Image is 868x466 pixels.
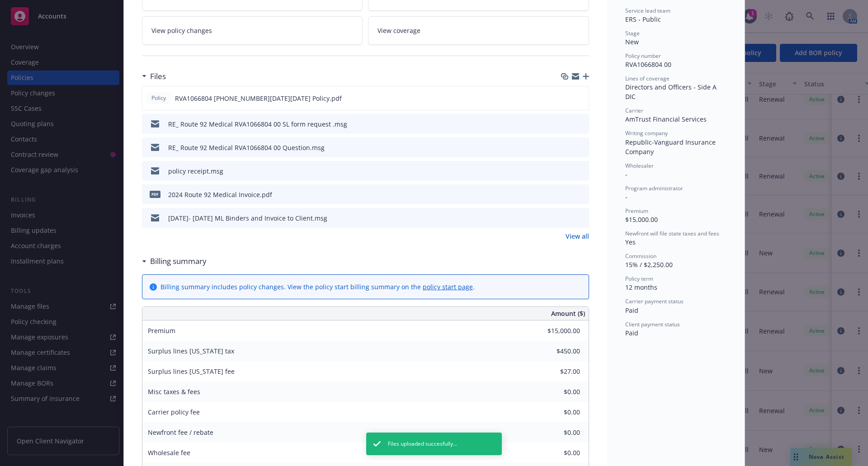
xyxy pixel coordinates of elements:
[625,7,670,14] span: Service lead team
[625,170,627,179] span: -
[551,309,585,318] span: Amount ($)
[625,238,636,246] span: Yes
[527,426,585,439] input: 0.00
[150,71,166,82] h3: Files
[148,387,200,396] span: Misc taxes & fees
[625,207,648,215] span: Premium
[563,143,570,152] button: download file
[625,75,670,82] span: Lines of coverage
[625,115,707,123] span: AmTrust Financial Services
[625,306,638,315] span: Paid
[148,428,213,437] span: Newfront fee / rebate
[148,408,200,416] span: Carrier policy fee
[625,275,653,282] span: Policy term
[577,166,585,176] button: preview file
[577,94,585,103] button: preview file
[142,71,166,82] div: Files
[625,29,640,37] span: Stage
[527,405,585,419] input: 0.00
[625,283,657,292] span: 12 months
[562,94,570,103] button: download file
[168,190,272,199] div: 2024 Route 92 Medical Invoice.pdf
[577,190,585,199] button: preview file
[168,166,223,176] div: policy receipt.msg
[150,191,160,198] span: pdf
[563,166,570,176] button: download file
[160,282,475,292] div: Billing summary includes policy changes. View the policy start billing summary on the .
[388,440,457,448] span: Files uploaded succesfully...
[577,213,585,223] button: preview file
[527,344,585,358] input: 0.00
[148,448,190,457] span: Wholesale fee
[625,193,627,201] span: -
[625,60,671,69] span: RVA1066804 00
[527,324,585,338] input: 0.00
[527,385,585,399] input: 0.00
[625,82,726,101] div: Directors and Officers - Side A DIC
[625,215,658,224] span: $15,000.00
[168,213,327,223] div: [DATE]- [DATE] ML Binders and Invoice to Client.msg
[168,143,325,152] div: RE_ Route 92 Medical RVA1066804 00 Question.msg
[151,26,212,35] span: View policy changes
[625,15,661,24] span: ERS - Public
[527,365,585,378] input: 0.00
[625,320,680,328] span: Client payment status
[625,107,643,114] span: Carrier
[368,16,589,45] a: View coverage
[625,38,639,46] span: New
[577,143,585,152] button: preview file
[150,255,207,267] h3: Billing summary
[142,16,363,45] a: View policy changes
[175,94,342,103] span: RVA1066804 [PHONE_NUMBER][DATE][DATE] Policy.pdf
[566,231,589,241] a: View all
[148,326,175,335] span: Premium
[563,213,570,223] button: download file
[150,94,168,102] span: Policy
[625,138,717,156] span: Republic-Vanguard Insurance Company
[148,367,235,376] span: Surplus lines [US_STATE] fee
[563,119,570,129] button: download file
[423,282,473,291] a: policy start page
[625,162,654,169] span: Wholesaler
[625,260,673,269] span: 15% / $2,250.00
[142,255,207,267] div: Billing summary
[377,26,420,35] span: View coverage
[625,52,661,60] span: Policy number
[148,347,234,355] span: Surplus lines [US_STATE] tax
[625,329,638,337] span: Paid
[527,446,585,460] input: 0.00
[625,297,684,305] span: Carrier payment status
[625,184,683,192] span: Program administrator
[168,119,347,129] div: RE_ Route 92 Medical RVA1066804 00 SL form request .msg
[577,119,585,129] button: preview file
[625,129,668,137] span: Writing company
[625,252,656,260] span: Commission
[563,190,570,199] button: download file
[625,230,719,237] span: Newfront will file state taxes and fees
